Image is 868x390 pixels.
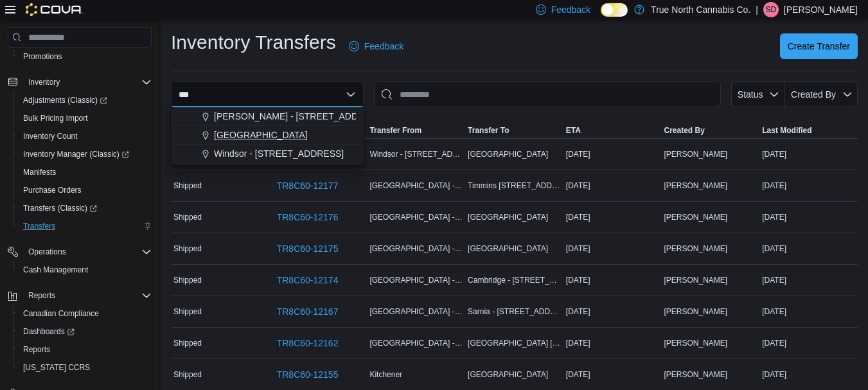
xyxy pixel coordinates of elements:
[23,185,82,195] span: Purchase Orders
[13,127,157,145] button: Inventory Count
[277,337,339,350] span: TR8C60-12162
[762,125,811,136] span: Last Modified
[13,261,157,279] button: Cash Management
[18,218,60,234] a: Transfers
[277,274,339,287] span: TR8C60-12174
[13,163,157,181] button: Manifests
[468,275,561,285] span: Cambridge - [STREET_ADDRESS]
[18,111,152,126] span: Bulk Pricing Import
[759,304,858,319] div: [DATE]
[23,113,88,123] span: Bulk Pricing Import
[13,109,157,127] button: Bulk Pricing Import
[18,49,67,64] a: Promotions
[664,212,728,222] span: [PERSON_NAME]
[664,306,728,317] span: [PERSON_NAME]
[272,236,344,261] a: TR8C60-12175
[468,125,509,136] span: Transfer To
[18,306,152,321] span: Canadian Compliance
[664,275,728,285] span: [PERSON_NAME]
[662,123,760,138] button: Created By
[563,146,662,162] div: [DATE]
[28,290,55,301] span: Reports
[374,82,721,107] input: This is a search bar. After typing your query, hit enter to filter the results lower in the page.
[23,167,56,177] span: Manifests
[173,338,202,348] span: Shipped
[468,212,548,222] span: [GEOGRAPHIC_DATA]
[664,338,728,348] span: [PERSON_NAME]
[23,244,152,260] span: Operations
[651,2,750,17] p: True North Cannabis Co.
[18,360,152,375] span: Washington CCRS
[563,367,662,382] div: [DATE]
[18,342,152,357] span: Reports
[173,244,202,254] span: Shipped
[18,262,152,278] span: Cash Management
[171,107,364,163] div: Choose from the following options
[759,123,858,138] button: Last Modified
[766,2,777,17] span: SD
[277,179,339,192] span: TR8C60-12177
[23,288,60,303] button: Reports
[465,123,563,138] button: Transfer To
[759,241,858,256] div: [DATE]
[788,40,850,53] span: Create Transfer
[28,247,66,257] span: Operations
[791,89,836,100] span: Created By
[369,275,463,285] span: [GEOGRAPHIC_DATA] - [STREET_ADDRESS]
[23,51,62,62] span: Promotions
[214,110,385,123] span: [PERSON_NAME] - [STREET_ADDRESS]
[23,288,152,303] span: Reports
[563,272,662,288] div: [DATE]
[18,324,152,339] span: Dashboards
[468,338,561,348] span: [GEOGRAPHIC_DATA] [GEOGRAPHIC_DATA] [GEOGRAPHIC_DATA]
[563,209,662,225] div: [DATE]
[18,146,134,162] a: Inventory Manager (Classic)
[759,178,858,193] div: [DATE]
[171,145,364,163] button: Windsor - [STREET_ADDRESS]
[13,199,157,217] a: Transfers (Classic)
[18,200,152,216] span: Transfers (Classic)
[346,89,356,100] button: Close list of options
[18,129,152,144] span: Inventory Count
[272,173,344,199] a: TR8C60-12177
[272,330,344,356] a: TR8C60-12162
[367,123,465,138] button: Transfer From
[664,369,728,380] span: [PERSON_NAME]
[369,338,463,348] span: [GEOGRAPHIC_DATA] - [STREET_ADDRESS]
[23,75,152,90] span: Inventory
[173,306,202,317] span: Shipped
[664,244,728,254] span: [PERSON_NAME]
[28,77,60,87] span: Inventory
[369,369,402,380] span: Kitchener
[738,89,763,100] span: Status
[13,145,157,163] a: Inventory Manager (Classic)
[23,131,78,141] span: Inventory Count
[23,244,71,260] button: Operations
[13,341,157,359] button: Reports
[601,17,601,17] span: Dark Mode
[18,93,112,108] a: Adjustments (Classic)
[23,203,97,213] span: Transfers (Classic)
[26,3,83,16] img: Cova
[18,218,152,234] span: Transfers
[3,287,157,305] button: Reports
[13,217,157,235] button: Transfers
[763,2,779,17] div: Sully Devine
[780,33,858,59] button: Create Transfer
[18,164,152,180] span: Manifests
[563,241,662,256] div: [DATE]
[272,362,344,387] a: TR8C60-12155
[369,149,463,159] span: Windsor - [STREET_ADDRESS]
[23,221,55,231] span: Transfers
[18,360,95,375] a: [US_STATE] CCRS
[18,129,83,144] a: Inventory Count
[13,323,157,341] a: Dashboards
[18,262,93,278] a: Cash Management
[369,244,463,254] span: [GEOGRAPHIC_DATA] - [STREET_ADDRESS]
[784,2,858,17] p: [PERSON_NAME]
[759,367,858,382] div: [DATE]
[23,326,75,337] span: Dashboards
[171,126,364,145] button: [GEOGRAPHIC_DATA]
[563,123,662,138] button: ETA
[23,265,88,275] span: Cash Management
